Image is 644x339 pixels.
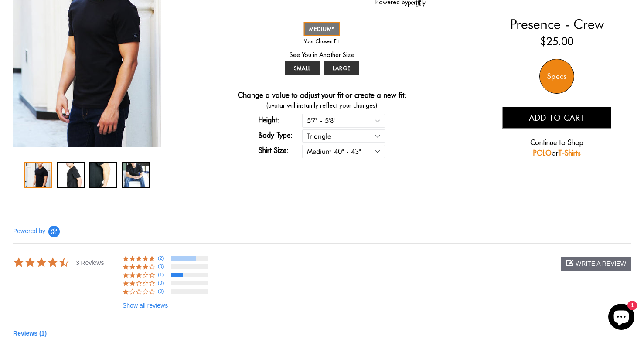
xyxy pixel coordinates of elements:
span: (2) [158,254,168,262]
span: (1) [39,330,47,337]
span: Add to cart [529,113,585,123]
span: LARGE [333,65,351,71]
span: (0) [158,263,168,270]
span: (avatar will instantly reflect your changes) [218,101,425,110]
a: POLO [533,149,552,157]
button: Add to cart [502,107,611,129]
span: MEDIUM [309,26,335,32]
div: 1 / 4 [24,162,52,188]
span: (1) [158,271,168,278]
div: 3 / 4 [89,162,118,188]
p: Continue to Shop or [502,137,611,158]
a: MEDIUM [304,22,340,36]
inbox-online-store-chat: Shopify online store chat [606,304,637,332]
span: 3 Reviews [76,257,104,267]
a: SMALL [285,61,320,75]
span: Reviews [13,330,37,337]
h2: Presence - Crew [479,16,635,32]
span: (0) [158,288,168,295]
div: write a review [561,257,631,271]
span: Show all reviews [123,302,168,309]
span: Powered by [13,227,45,235]
span: SMALL [294,65,311,71]
label: Body Type: [259,130,302,140]
a: LARGE [324,61,359,75]
div: 4 / 4 [122,162,150,188]
span: write a review [576,260,626,267]
h4: Change a value to adjust your fit or create a new fit: [238,91,406,101]
div: Specs [539,59,574,94]
ins: $25.00 [540,34,573,49]
label: Height: [259,115,302,125]
label: Shirt Size: [259,145,302,156]
div: 2 / 4 [57,162,85,188]
a: T-Shirts [558,149,581,157]
span: (0) [158,279,168,287]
